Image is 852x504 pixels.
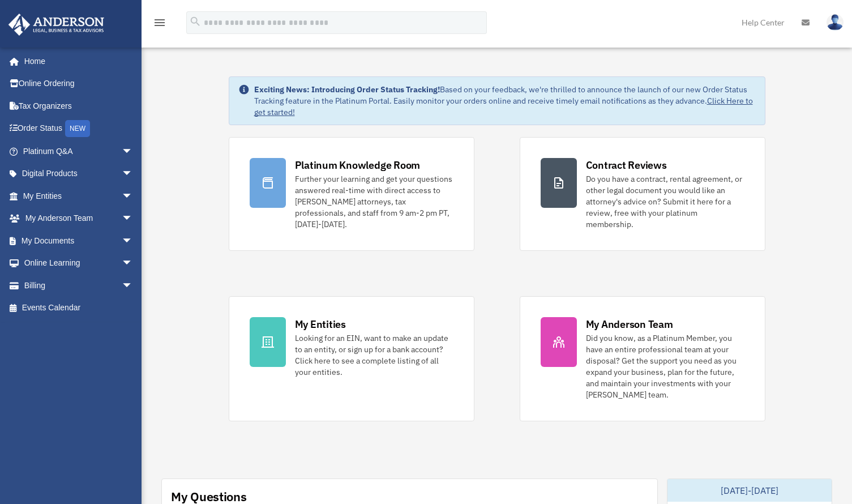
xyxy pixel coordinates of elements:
a: My Anderson Team Did you know, as a Platinum Member, you have an entire professional team at your... [520,296,765,421]
div: [DATE]-[DATE] [667,479,832,502]
a: Digital Productsarrow_drop_down [8,163,150,185]
i: search [189,15,202,28]
a: Order StatusNEW [8,117,150,140]
a: Platinum Q&Aarrow_drop_down [8,140,150,163]
span: arrow_drop_down [122,229,144,253]
a: My Entities Looking for an EIN, want to make an update to an entity, or sign up for a bank accoun... [229,296,474,421]
a: My Documentsarrow_drop_down [8,229,150,252]
span: arrow_drop_down [122,140,144,163]
div: Looking for an EIN, want to make an update to an entity, or sign up for a bank account? Click her... [295,332,453,378]
a: Online Learningarrow_drop_down [8,252,150,275]
a: Tax Organizers [8,95,150,117]
a: Home [8,50,144,72]
span: arrow_drop_down [122,163,144,186]
span: arrow_drop_down [122,185,144,208]
a: Click Here to get started! [254,96,753,117]
a: Events Calendar [8,297,150,319]
a: My Entitiesarrow_drop_down [8,185,150,207]
a: Platinum Knowledge Room Further your learning and get your questions answered real-time with dire... [229,137,474,251]
span: arrow_drop_down [122,274,144,297]
div: Platinum Knowledge Room [295,158,421,172]
strong: Exciting News: Introducing Order Status Tracking! [254,84,440,95]
a: My Anderson Teamarrow_drop_down [8,207,150,230]
div: Further your learning and get your questions answered real-time with direct access to [PERSON_NAM... [295,173,453,230]
img: User Pic [827,14,844,31]
div: Did you know, as a Platinum Member, you have an entire professional team at your disposal? Get th... [586,332,744,400]
div: My Entities [295,317,346,331]
div: Do you have a contract, rental agreement, or other legal document you would like an attorney's ad... [586,173,744,230]
a: Online Ordering [8,72,150,95]
span: arrow_drop_down [122,207,144,230]
a: menu [153,20,166,29]
div: NEW [65,120,90,137]
div: Contract Reviews [586,158,667,172]
img: Anderson Advisors Platinum Portal [5,14,108,36]
a: Contract Reviews Do you have a contract, rental agreement, or other legal document you would like... [520,137,765,251]
div: Based on your feedback, we're thrilled to announce the launch of our new Order Status Tracking fe... [254,84,756,118]
a: Billingarrow_drop_down [8,274,150,297]
i: menu [153,16,166,29]
div: My Anderson Team [586,317,673,331]
span: arrow_drop_down [122,252,144,275]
